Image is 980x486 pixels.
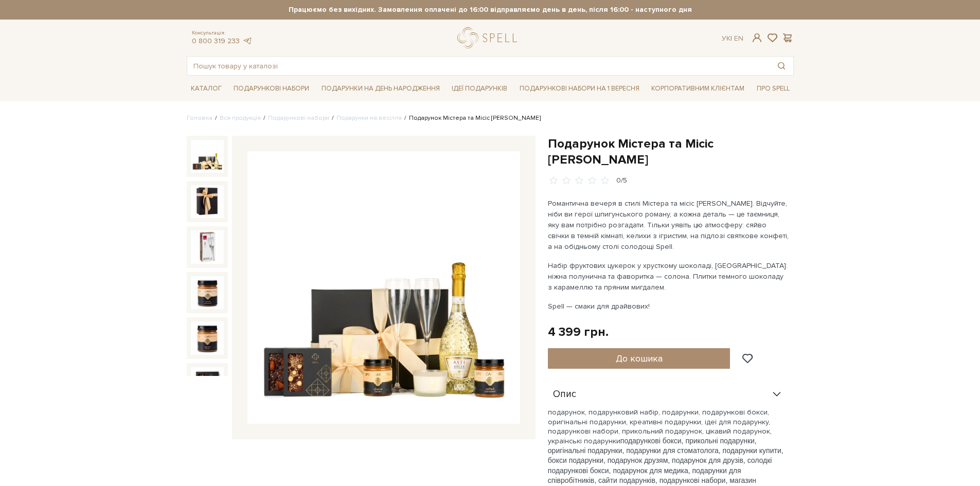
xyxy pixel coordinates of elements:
span: | [730,34,732,43]
img: Подарунок Містера та Місіс Сміт [191,230,224,263]
a: Подарунки на весілля [336,114,402,122]
a: telegram [242,37,253,45]
li: Подарунок Містера та Місіс [PERSON_NAME] [402,114,541,123]
a: Вся продукція [220,114,261,122]
img: Подарунок Містера та Місіс Сміт [191,140,224,173]
a: En [734,34,743,43]
span: Опис [553,390,576,399]
img: Подарунок Містера та Місіс Сміт [247,151,520,424]
a: Ідеї подарунків [448,81,511,97]
a: Каталог [187,81,226,97]
a: Подарунки на День народження [317,81,444,97]
strong: Працюємо без вихідних. Замовлення оплачені до 16:00 відправляємо день в день, після 16:00 - насту... [187,5,794,14]
img: Подарунок Містера та Місіс Сміт [191,276,224,309]
span: До кошика [616,353,663,364]
p: Spell — смаки для драйвових! [548,301,789,312]
img: Подарунок Містера та Місіс Сміт [191,185,224,218]
a: Корпоративним клієнтам [647,80,749,97]
button: Пошук товару у каталозі [770,57,793,75]
a: Головна [187,114,212,122]
p: Романтична вечеря в стилі Містера та місіс [PERSON_NAME]. Відчуйте, ніби ви герої шпигунського ро... [548,198,789,252]
img: Подарунок Містера та Місіс Сміт [191,367,224,400]
a: 0 800 319 233 [192,37,240,45]
a: Подарункові набори [268,114,329,122]
a: Про Spell [753,81,794,97]
a: logo [457,27,522,48]
div: 4 399 грн. [548,324,609,340]
a: Подарункові набори [229,81,313,97]
button: До кошика [548,348,730,369]
img: Подарунок Містера та Місіс Сміт [191,321,224,354]
input: Пошук товару у каталозі [187,57,770,75]
p: Набір фруктових цукерок у хрусткому шоколаді, [GEOGRAPHIC_DATA]: ніжна полунична та фаворитка — с... [548,260,789,293]
div: Ук [722,34,743,43]
a: Подарункові набори на 1 Вересня [515,80,644,97]
h1: Подарунок Містера та Місіс [PERSON_NAME] [548,136,794,168]
div: 0/5 [616,176,627,186]
span: Консультація: [192,30,253,37]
